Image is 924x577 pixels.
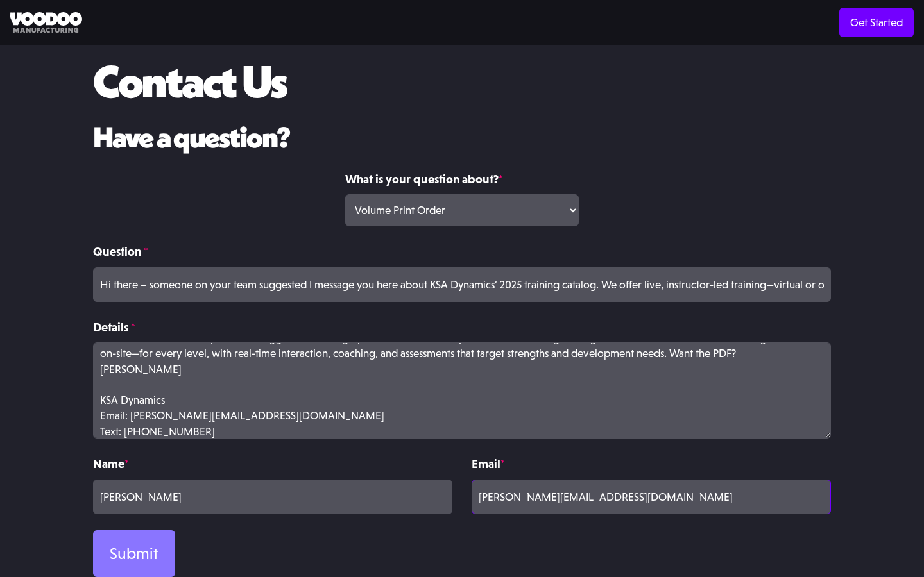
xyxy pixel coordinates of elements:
label: What is your question about? [345,170,578,188]
strong: Question [93,244,141,258]
h2: Have a question? [93,122,831,154]
strong: Details [93,320,128,334]
h1: Contact Us [93,56,286,106]
input: Submit [93,530,175,577]
a: Get Started [839,8,914,37]
label: Name [93,455,452,473]
input: Briefly describe your question [93,267,831,302]
form: Contact Form [93,170,831,577]
img: Voodoo Manufacturing logo [10,12,82,33]
label: Email [472,455,831,473]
